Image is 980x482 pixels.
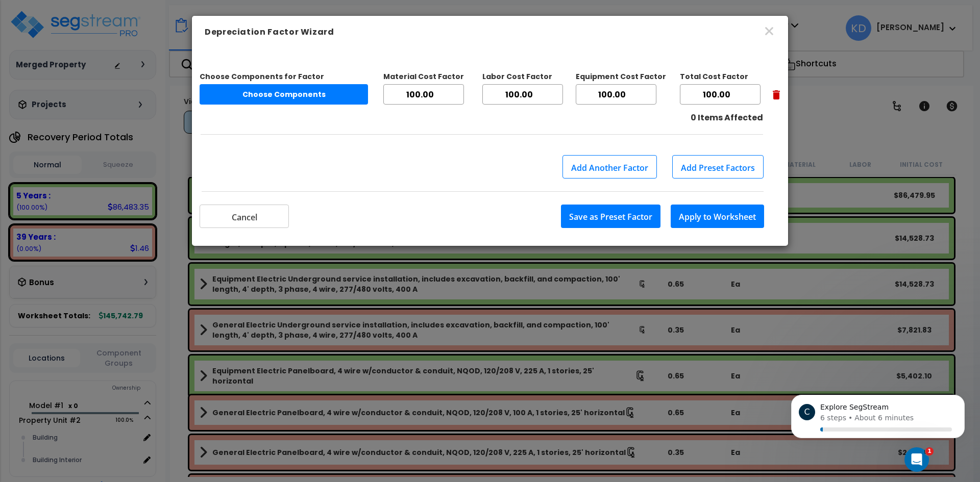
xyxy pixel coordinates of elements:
h6: Depreciation Factor Wizard [205,26,775,38]
button: Save as Preset Factor [561,205,660,228]
span: 0 Items Affected [691,112,763,124]
label: Material Cost Factor [383,71,464,82]
button: Add Another Factor [562,155,657,179]
label: Total Cost Factor [680,71,748,82]
button: Choose Components [200,84,368,105]
button: Cancel [200,205,289,228]
label: Labor Cost Factor [482,71,552,82]
button: Add Preset Factors [672,155,764,179]
iframe: Intercom notifications message [776,383,980,454]
span: 1 [925,447,934,455]
label: Choose Components for Factor [200,71,368,82]
iframe: Intercom live chat [904,447,929,472]
button: Apply to Worksheet [671,205,764,228]
label: Equipment Cost Factor [576,71,666,82]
